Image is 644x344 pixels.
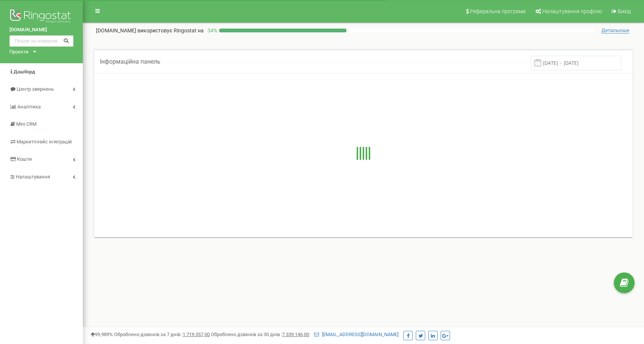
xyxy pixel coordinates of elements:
[211,332,309,337] span: Оброблено дзвінків за 30 днів :
[542,8,602,14] span: Налаштування профілю
[17,104,41,110] span: Аналiтика
[16,121,37,127] span: Mini CRM
[90,332,113,337] span: 99,989%
[9,8,73,26] img: Ringostat logo
[17,156,32,162] span: Кошти
[282,332,309,337] u: 7 339 146,00
[114,332,210,337] span: Оброблено дзвінків за 7 днів :
[17,86,54,92] span: Центр звернень
[17,139,72,145] span: Маркетплейс інтеграцій
[470,8,526,14] span: Реферальна програма
[601,27,629,33] span: Детальніше
[9,26,73,33] a: [DOMAIN_NAME]
[137,27,204,33] span: використовує Ringostat на
[16,174,50,180] span: Налаштування
[9,35,73,47] input: Пошук за номером
[14,69,35,75] span: Дашборд
[314,332,398,337] a: [EMAIL_ADDRESS][DOMAIN_NAME]
[96,27,204,34] p: [DOMAIN_NAME]
[183,332,210,337] u: 1 719 357,00
[100,58,160,65] span: Інформаційна панель
[204,27,219,34] p: 34 %
[618,8,631,14] span: Вихід
[9,49,29,56] div: Проєкти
